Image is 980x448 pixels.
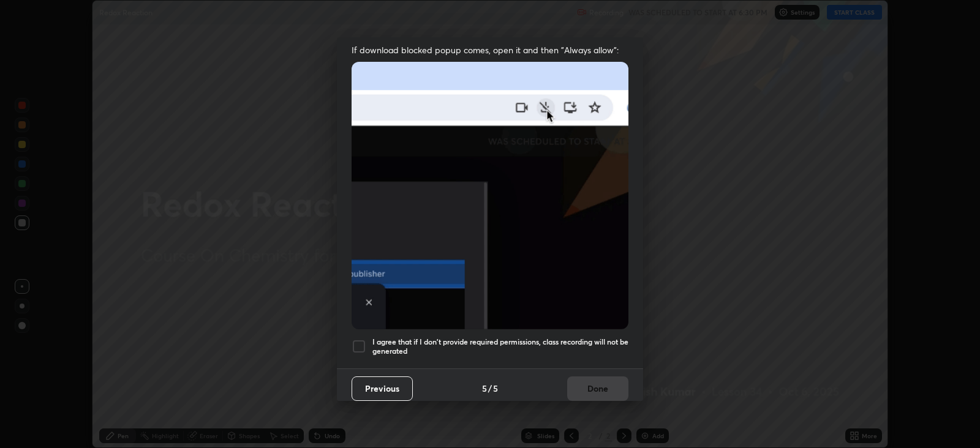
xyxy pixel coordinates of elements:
[352,62,628,329] img: downloads-permission-blocked.gif
[352,376,413,401] button: Previous
[488,382,492,395] h4: /
[352,44,628,56] span: If download blocked popup comes, open it and then "Always allow":
[372,337,628,356] h5: I agree that if I don't provide required permissions, class recording will not be generated
[482,382,487,395] h4: 5
[493,382,498,395] h4: 5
